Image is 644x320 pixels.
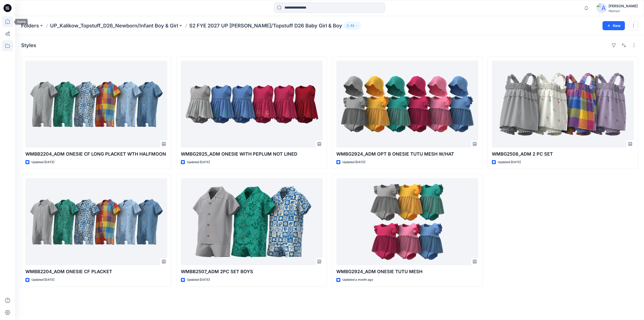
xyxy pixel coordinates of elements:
[609,9,638,13] div: Walmart
[187,277,210,282] p: Updated [DATE]
[31,160,54,165] p: Updated [DATE]
[189,22,342,29] p: S2 FYE 2027 UP [PERSON_NAME]/Topstuff D26 Baby Girl & Boy
[21,22,39,29] a: Folders
[181,268,323,275] p: WMBB2507_ADM 2PC SET BOYS
[498,160,521,165] p: Updated [DATE]
[609,3,638,9] div: [PERSON_NAME]
[187,160,210,165] p: Updated [DATE]
[350,23,354,28] p: 32
[181,61,323,148] a: WMBG2925_ADM ONESIE WITH PEPLUM NOT LINED
[336,268,478,275] p: WMBG2924_ADM ONESIE TUTU MESH
[25,268,167,275] p: WMBB2204_ADM ONESIE CF PLACKET
[25,151,167,158] p: WMBB2204_ADM ONESIE CF LONG PLACKET WTH HALFMOON
[492,151,634,158] p: WMBG2508_ADM 2 PC SET
[50,22,178,29] a: UP_Kalikow_Topstuff_D26_Newborn/Infant Boy & Girl
[602,21,625,30] button: New
[492,61,634,148] a: WMBG2508_ADM 2 PC SET
[25,178,167,265] a: WMBB2204_ADM ONESIE CF PLACKET
[31,277,54,282] p: Updated [DATE]
[342,160,365,165] p: Updated [DATE]
[342,277,373,282] p: Updated a month ago
[25,61,167,148] a: WMBB2204_ADM ONESIE CF LONG PLACKET WTH HALFMOON
[181,178,323,265] a: WMBB2507_ADM 2PC SET BOYS
[336,178,478,265] a: WMBG2924_ADM ONESIE TUTU MESH
[336,61,478,148] a: WMBG2924_ADM OPT B ONESIE TUTU MESH W/HAT
[21,42,36,48] h4: Styles
[596,3,607,13] img: avatar
[336,151,478,158] p: WMBG2924_ADM OPT B ONESIE TUTU MESH W/HAT
[344,22,360,29] button: 32
[181,151,323,158] p: WMBG2925_ADM ONESIE WITH PEPLUM NOT LINED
